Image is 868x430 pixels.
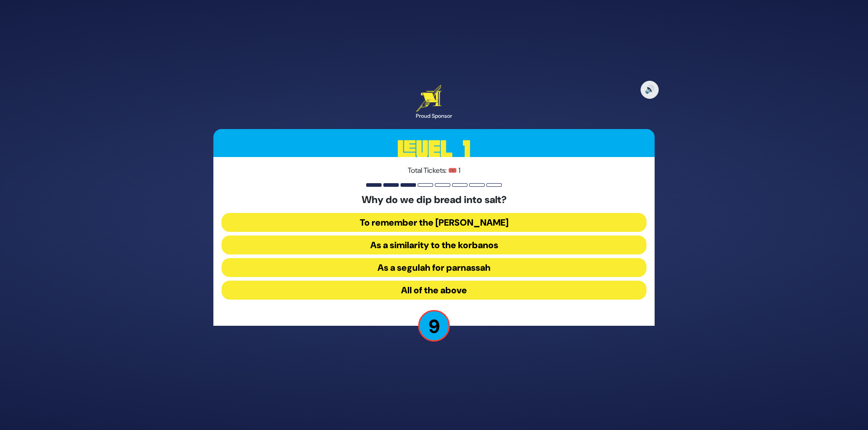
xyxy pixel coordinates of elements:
div: Proud Sponsor [416,112,452,120]
button: All of the above [222,281,646,300]
button: To remember the [PERSON_NAME] [222,213,646,232]
button: As a similarity to the korbanos [222,236,646,254]
h5: Why do we dip bread into salt? [222,194,646,206]
p: Total Tickets: 🎟️ 1 [222,165,646,176]
h3: Level 1 [213,129,655,170]
p: 9 [418,310,450,342]
button: 🔊 [641,81,659,99]
img: Artscroll [416,85,442,112]
button: As a segulah for parnassah [222,258,646,277]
